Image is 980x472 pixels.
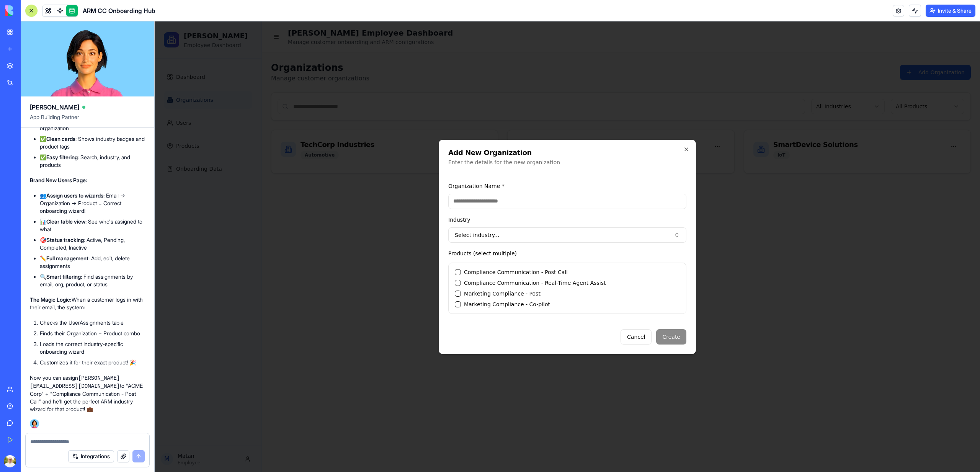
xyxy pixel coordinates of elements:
[30,103,79,112] span: [PERSON_NAME]
[68,450,114,462] button: Integrations
[40,218,145,233] li: 📊 : See who's assigned to what
[294,162,350,168] label: Organization Name *
[5,5,53,16] img: logo
[30,177,87,183] strong: Brand New Users Page:
[466,308,497,323] button: Cancel
[46,273,81,280] strong: Smart filtering
[309,280,525,286] label: Marketing Compliance - Co-pilot
[40,359,145,366] li: Customizes it for their exact product! 🎉
[294,195,316,201] label: Industry
[30,296,72,303] strong: The Magic Logic:
[30,419,39,428] img: Ella_00000_wcx2te.png
[40,135,145,150] li: ✅ : Shows industry badges and product tags
[4,455,16,467] img: ACg8ocLOIEoAmjm4heWCeE7lsfoDcp5jJihZlmFmn9yyd1nm-K_6I6A=s96-c
[40,154,145,169] li: ✅ : Search, industry, and products
[40,273,145,288] li: 🔍 : Find assignments by email, org, product, or status
[309,248,525,253] label: Compliance Communication - Post Call
[294,206,532,221] button: Select industry...
[926,5,975,17] button: Invite & Share
[40,340,145,356] li: Loads the correct Industry-specific onboarding wizard
[30,113,145,127] span: App Building Partner
[40,319,145,327] li: Checks the UserAssignments table
[46,218,85,225] strong: Clear table view
[309,259,525,264] label: Compliance Communication - Real-Time Agent Assist
[46,192,103,199] strong: Assign users to wizards
[30,296,145,311] p: When a customer logs in with their email, the system:
[294,128,532,135] h2: Add New Organization
[30,374,145,413] p: Now you can assign to "ACME Corp" + "Compliance Communication - Post Call" and he'll get the perf...
[83,6,155,15] span: ARM CC Onboarding Hub
[294,229,362,235] label: Products (select multiple)
[294,137,532,145] p: Enter the details for the new organization
[46,255,88,261] strong: Full management
[46,237,84,243] strong: Status tracking
[46,136,75,142] strong: Clean cards
[40,236,145,252] li: 🎯 : Active, Pending, Completed, Inactive
[40,330,145,337] li: Finds their Organization + Product combo
[309,269,525,275] label: Marketing Compliance - Post
[46,154,78,160] strong: Easy filtering
[40,255,145,270] li: ✏️ : Add, edit, delete assignments
[40,192,145,215] li: 👥 : Email → Organization → Product = Correct onboarding wizard!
